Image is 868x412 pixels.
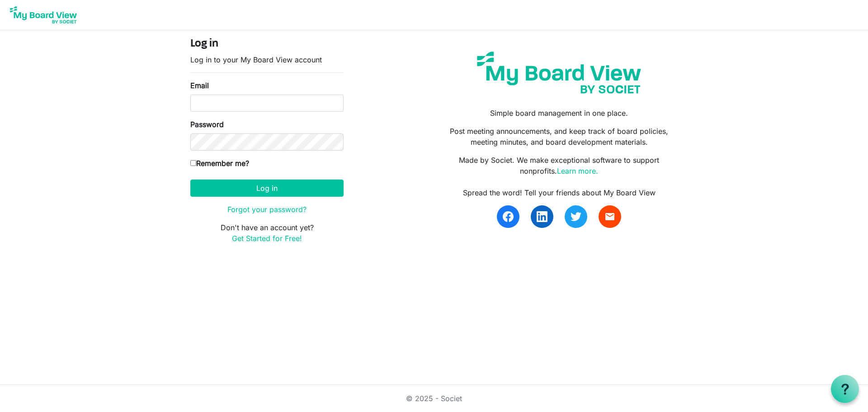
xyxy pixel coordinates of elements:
span: email [604,211,615,222]
a: Get Started for Free! [232,234,302,243]
h4: Log in [190,38,344,51]
a: © 2025 - Societ [406,394,462,403]
p: Don't have an account yet? [190,222,344,244]
a: Learn more. [557,166,598,175]
input: Remember me? [190,160,196,166]
img: twitter.svg [571,211,581,222]
a: Forgot your password? [227,205,307,214]
div: Spread the word! Tell your friends about My Board View [441,187,678,198]
p: Simple board management in one place. [441,108,678,118]
button: Log in [190,180,344,197]
label: Password [190,119,224,130]
img: linkedin.svg [537,211,547,222]
label: Remember me? [190,158,249,169]
img: My Board View Logo [7,4,80,26]
p: Post meeting announcements, and keep track of board policies, meeting minutes, and board developm... [441,126,678,147]
p: Made by Societ. We make exceptional software to support nonprofits. [441,155,678,176]
label: Email [190,80,209,91]
a: email [599,205,621,228]
img: my-board-view-societ.svg [470,45,648,100]
p: Log in to your My Board View account [190,54,344,65]
img: facebook.svg [503,211,514,222]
